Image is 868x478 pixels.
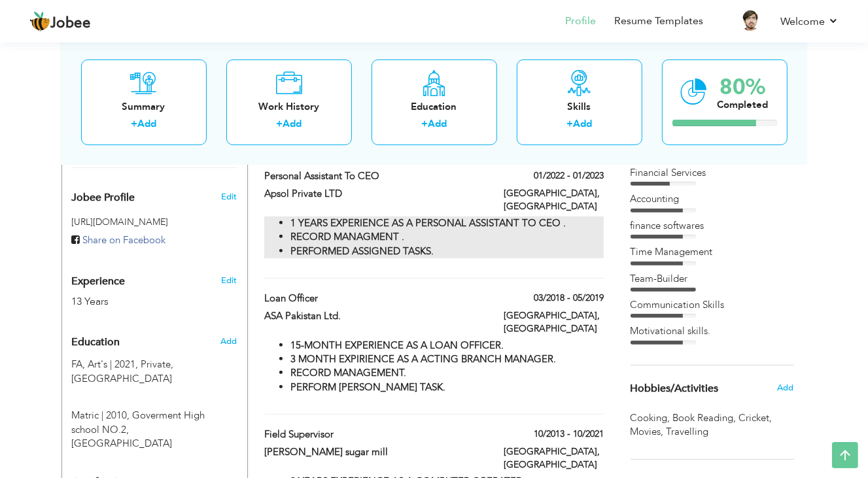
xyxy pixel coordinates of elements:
span: Share on Facebook [83,233,166,247]
label: + [131,117,137,131]
label: + [276,117,283,131]
div: Add your educational degree. [72,329,237,451]
label: Personal Assistant To CEO [264,169,484,183]
div: Financial Services [631,166,794,180]
a: Profile [565,14,596,29]
a: Edit [221,275,237,286]
label: Loan Officer [264,292,484,305]
label: [PERSON_NAME] sugar mill [264,445,484,459]
label: 01/2022 - 01/2023 [534,169,604,182]
a: Add [428,117,447,130]
div: Work History [237,99,341,113]
h5: [URL][DOMAIN_NAME] [72,217,237,227]
img: Profile Img [740,10,761,31]
label: [GEOGRAPHIC_DATA], [GEOGRAPHIC_DATA] [504,309,604,335]
span: Book Reading [673,411,739,425]
div: Summary [92,99,196,113]
strong: 15-MONTH EXPERIENCE AS A LOAN OFFICER. [290,339,504,352]
div: 13 Years [72,294,207,309]
span: , [661,425,664,438]
a: Add [283,117,302,130]
label: ASA Pakistan Ltd. [264,309,484,323]
div: Team-Builder [631,272,794,286]
div: Share some of your professional and personal interests. [621,366,804,411]
span: Cricket [739,411,775,425]
div: Education [382,99,487,113]
a: Resume Templates [614,14,703,29]
label: 10/2013 - 10/2021 [534,428,604,441]
span: Private, [GEOGRAPHIC_DATA] [72,358,174,384]
span: , [734,411,737,424]
span: Education [72,337,120,349]
span: Matric, Goverment High school NO.2, 2010 [72,409,130,422]
strong: RECORD MANAGMENT . [290,230,404,243]
span: Travelling [667,425,712,439]
label: [GEOGRAPHIC_DATA], [GEOGRAPHIC_DATA] [504,187,604,213]
div: Enhance your career by creating a custom URL for your Jobee public profile. [62,178,247,211]
span: Cooking [631,411,673,425]
label: Apsol Private LTD [264,187,484,201]
label: 03/2018 - 05/2019 [534,292,604,305]
div: Matric, 2010 [62,389,247,451]
span: , [770,411,773,424]
strong: RECORD MANAGEMENT. [290,366,406,379]
a: Add [137,117,156,130]
span: Edit [221,191,237,203]
strong: 3 MONTH EXPIRIENCE AS A ACTING BRANCH MANAGER. [290,352,556,366]
label: + [566,117,573,131]
strong: 1 YEARS EXPERIENCE AS A PERSONAL ASSISTANT TO CEO . [290,216,566,230]
div: Communication Skills [631,298,794,312]
label: [GEOGRAPHIC_DATA], [GEOGRAPHIC_DATA] [504,445,604,471]
a: Jobee [29,11,91,32]
label: + [421,117,428,131]
div: Time Management [631,245,794,259]
div: 80% [718,76,769,97]
strong: PERFORM [PERSON_NAME] TASK. [290,381,445,394]
div: Motivational skills. [631,324,794,338]
label: Field Supervisor [264,428,484,441]
span: Goverment High school NO.2, [GEOGRAPHIC_DATA] [72,409,205,450]
span: Jobee [50,16,91,31]
span: FA, Private, 2021 [72,358,139,371]
div: Skills [527,99,632,113]
span: , [668,411,670,424]
span: Movies [631,425,667,439]
a: Welcome [780,14,839,29]
strong: PERFORMED ASSIGNED TASKS. [290,245,434,258]
span: Add [220,335,237,347]
span: Hobbies/Activities [631,383,719,395]
span: Experience [72,276,126,288]
span: Add [777,382,793,394]
a: Add [573,117,592,130]
div: finance softwares [631,219,794,233]
div: Accounting [631,192,794,206]
div: FA, 2021 [62,358,247,386]
span: Jobee Profile [72,192,135,204]
img: jobee.io [29,11,50,32]
div: Completed [718,97,769,111]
